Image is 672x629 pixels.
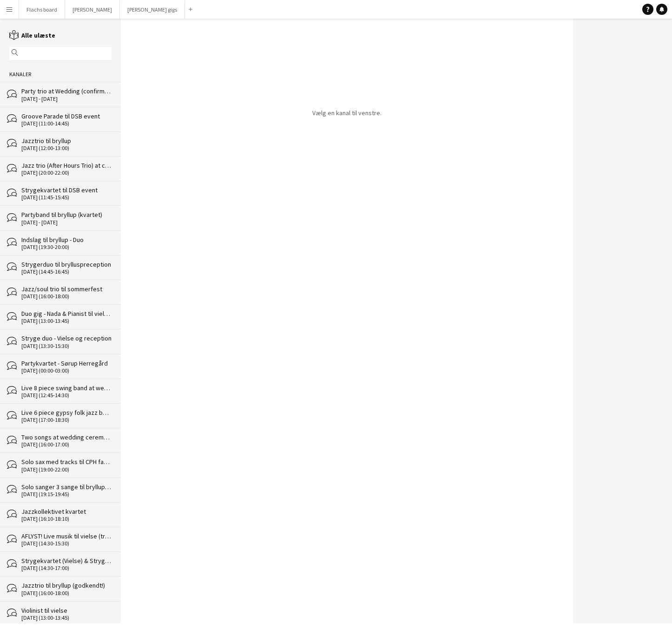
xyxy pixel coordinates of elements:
[21,244,112,250] div: [DATE] (19:30-20:00)
[21,87,112,95] div: Party trio at Wedding (confirmed!)
[21,318,112,324] div: [DATE] (13:00-13:45)
[120,0,185,19] button: [PERSON_NAME] gigs
[65,0,120,19] button: [PERSON_NAME]
[21,557,112,565] div: Strygekvartet (Vielse) & Strygeduo (Reception)
[21,359,112,367] div: Partykvartet - Sørup Herregård
[21,260,112,269] div: Strygerduo til brylluspreception
[21,516,112,522] div: [DATE] (16:10-18:10)
[21,112,112,120] div: Groove Parade til DSB event
[21,590,112,596] div: [DATE] (16:00-18:00)
[21,137,112,145] div: Jazztrio til bryllup
[21,441,112,448] div: [DATE] (16:00-17:00)
[21,408,112,417] div: Live 6 piece gypsy folk jazz band
[9,31,55,39] a: Alle ulæste
[21,186,112,194] div: Strygekvartet til DSB event
[21,145,112,151] div: [DATE] (12:00-13:00)
[21,96,112,102] div: [DATE] - [DATE]
[21,343,112,349] div: [DATE] (13:30-15:30)
[21,120,112,127] div: [DATE] (11:00-14:45)
[21,309,112,318] div: Duo gig - Nada & Pianist til vielse på Reffen
[21,367,112,374] div: [DATE] (00:00-03:00)
[21,466,112,473] div: [DATE] (19:00-22:00)
[21,161,112,170] div: Jazz trio (After Hours Trio) at corporate dinner
[21,392,112,399] div: [DATE] (12:45-14:30)
[21,581,112,590] div: Jazztrio til bryllup (godkendt!)
[21,433,112,441] div: Two songs at wedding ceremony
[21,210,112,219] div: Partyband til bryllup (kvartet)
[21,269,112,275] div: [DATE] (14:45-16:45)
[21,483,112,491] div: Solo sanger 3 sange til bryllupsmiddag
[21,491,112,498] div: [DATE] (19:15-19:45)
[21,384,112,392] div: Live 8 piece swing band at wedding reception
[21,334,112,342] div: Stryge duo - Vielse og reception
[21,565,112,571] div: [DATE] (14:30-17:00)
[21,532,112,540] div: AFLYST! Live musik til vielse (trio)
[21,417,112,423] div: [DATE] (17:00-18:30)
[21,293,112,300] div: [DATE] (16:00-18:00)
[312,109,382,117] p: Vælg en kanal til venstre.
[21,606,112,615] div: Violinist til vielse
[21,507,112,516] div: Jazzkollektivet kvartet
[21,615,112,621] div: [DATE] (13:00-13:45)
[21,194,112,201] div: [DATE] (11:45-15:45)
[21,219,112,226] div: [DATE] - [DATE]
[21,236,112,244] div: Indslag til bryllup - Duo
[21,458,112,466] div: Solo sax med tracks til CPH fashion event
[21,540,112,547] div: [DATE] (14:30-15:30)
[19,0,65,19] button: Flachs board
[21,170,112,176] div: [DATE] (20:00-22:00)
[21,285,112,293] div: Jazz/soul trio til sommerfest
